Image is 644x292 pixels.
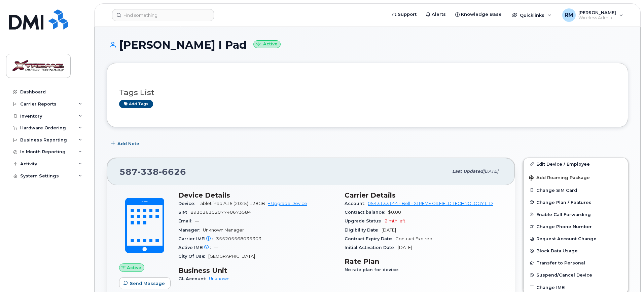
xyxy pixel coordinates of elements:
[483,169,498,174] span: [DATE]
[208,254,255,259] span: [GEOGRAPHIC_DATA]
[138,167,159,177] span: 338
[198,201,265,206] span: Tablet iPad A16 (2025) 128GB
[178,218,195,223] span: Email
[178,191,336,199] h3: Device Details
[119,167,186,177] span: 587
[178,245,214,250] span: Active IMEI
[159,167,186,177] span: 6626
[524,233,628,245] button: Request Account Change
[345,201,368,206] span: Account
[214,245,218,250] span: —
[395,236,432,241] span: Contract Expired
[178,201,198,206] span: Device
[452,169,483,174] span: Last updated
[178,210,190,215] span: SIM
[190,210,251,215] span: 89302610207740673584
[119,88,616,97] h3: Tags List
[178,254,208,259] span: City Of Use
[524,220,628,233] button: Change Phone Number
[524,245,628,257] button: Block Data Usage
[524,257,628,269] button: Transfer to Personal
[524,170,628,184] button: Add Roaming Package
[117,140,139,147] span: Add Note
[119,277,171,289] button: Send Message
[345,257,503,265] h3: Rate Plan
[107,39,628,51] h1: [PERSON_NAME] I Pad
[178,236,216,241] span: Carrier IMEI
[345,245,398,250] span: Initial Activation Date
[524,208,628,220] button: Enable Call Forwarding
[615,263,639,287] iframe: Messenger Launcher
[345,218,385,223] span: Upgrade Status
[195,218,199,223] span: —
[524,158,628,170] a: Edit Device / Employee
[529,175,590,181] span: Add Roaming Package
[178,266,336,275] h3: Business Unit
[119,100,153,108] a: Add tags
[524,184,628,196] button: Change SIM Card
[209,276,229,281] a: Unknown
[127,264,141,271] span: Active
[524,196,628,208] button: Change Plan / Features
[216,236,261,241] span: 355205568035303
[388,210,401,215] span: $0.00
[107,137,145,150] button: Add Note
[178,276,209,281] span: GL Account
[536,273,592,278] span: Suspend/Cancel Device
[253,40,281,48] small: Active
[398,245,412,250] span: [DATE]
[178,227,203,233] span: Manager
[345,210,388,215] span: Contract balance
[268,201,307,206] a: + Upgrade Device
[368,201,493,206] a: 0543133144 - Bell - XTREME OILFIELD TECHNOLOGY LTD
[345,227,382,233] span: Eligibility Date
[536,212,591,217] span: Enable Call Forwarding
[382,227,396,233] span: [DATE]
[203,227,244,233] span: Unknown Manager
[385,218,405,223] span: 2 mth left
[130,280,165,287] span: Send Message
[345,267,402,272] span: No rate plan for device
[345,191,503,199] h3: Carrier Details
[524,269,628,281] button: Suspend/Cancel Device
[345,236,395,241] span: Contract Expiry Date
[536,200,592,205] span: Change Plan / Features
